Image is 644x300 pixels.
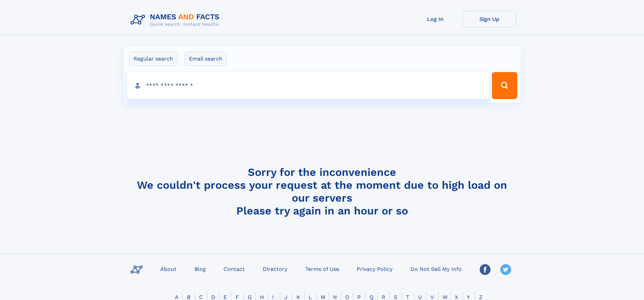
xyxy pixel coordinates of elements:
img: Logo Names and Facts [128,11,225,29]
a: Blog [192,264,209,274]
a: Log In [408,11,462,27]
img: Twitter [500,264,511,275]
a: Directory [260,264,290,274]
a: About [158,264,179,274]
button: Search Button [492,72,517,99]
label: Email search [185,52,227,66]
a: Privacy Policy [354,264,395,274]
h4: Sorry for the inconvenience We couldn't process your request at the moment due to high load on ou... [128,166,517,217]
img: Facebook [480,264,491,275]
a: Do Not Sell My Info [408,264,464,274]
a: Contact [221,264,247,274]
a: Sign Up [462,11,517,27]
a: Terms of Use [303,264,342,274]
input: search input [127,72,489,99]
label: Regular search [129,52,177,66]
